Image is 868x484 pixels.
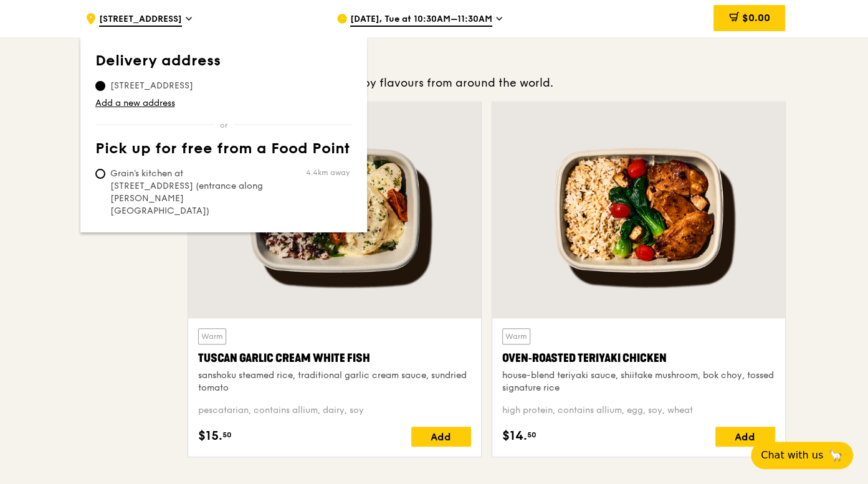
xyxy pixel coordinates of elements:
span: $0.00 [742,12,770,24]
div: Weekly rotating dishes inspired by flavours from around the world. [188,74,786,92]
span: [DATE], Tue at 10:30AM–11:30AM [350,13,492,27]
button: Chat with us🦙 [751,442,853,469]
th: Delivery address [95,52,352,75]
div: sanshoku steamed rice, traditional garlic cream sauce, sundried tomato [198,369,471,394]
div: Tuscan Garlic Cream White Fish [198,349,471,367]
span: [STREET_ADDRESS] [99,13,182,27]
div: pescatarian, contains allium, dairy, soy [198,404,471,417]
div: Warm [198,328,226,344]
input: Grain's kitchen at [STREET_ADDRESS] (entrance along [PERSON_NAME][GEOGRAPHIC_DATA])4.4km away [95,169,105,179]
span: $14. [502,427,527,445]
span: 50 [527,430,537,440]
span: Chat with us [761,448,823,463]
span: 4.4km away [306,168,350,178]
span: $15. [198,427,222,445]
th: Pick up for free from a Food Point [95,140,352,163]
span: Grain's kitchen at [STREET_ADDRESS] (entrance along [PERSON_NAME][GEOGRAPHIC_DATA]) [95,168,281,217]
div: house-blend teriyaki sauce, shiitake mushroom, bok choy, tossed signature rice [502,369,775,394]
h3: Highlights [188,49,786,72]
div: Add [411,427,471,447]
input: [STREET_ADDRESS] [95,81,105,91]
span: 50 [222,430,232,440]
div: Add [715,427,775,447]
span: 🦙 [828,448,843,463]
div: Warm [502,328,530,344]
div: Oven‑Roasted Teriyaki Chicken [502,349,775,367]
span: [STREET_ADDRESS] [95,80,208,92]
a: Add a new address [95,97,352,110]
div: high protein, contains allium, egg, soy, wheat [502,404,775,417]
